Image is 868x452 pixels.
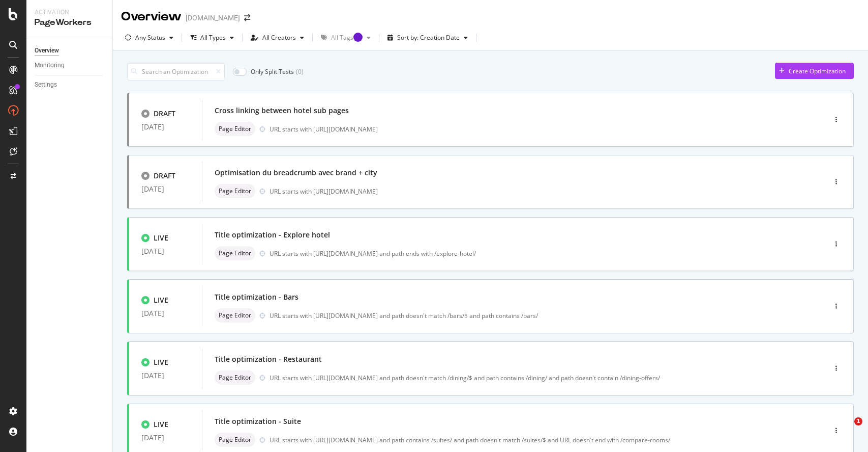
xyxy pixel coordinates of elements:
div: Optimisation du breadcrumb avec brand + city [215,168,377,178]
div: LIVE [154,295,168,305]
div: PageWorkers [35,17,104,29]
div: Cross linking between hotel sub pages [215,105,349,116]
div: [DATE] [141,434,190,442]
div: Overview [121,8,182,25]
span: Page Editor [219,126,251,132]
div: LIVE [154,419,168,430]
a: Settings [35,79,105,90]
div: Activation [35,8,104,17]
div: ( 0 ) [296,67,304,76]
div: Any Status [135,35,165,41]
div: All Types [200,35,226,41]
div: LIVE [154,357,168,367]
div: neutral label [215,433,255,447]
span: Page Editor [219,188,251,194]
iframe: Intercom live chat [833,417,858,442]
div: neutral label [215,246,255,260]
div: neutral label [215,122,255,136]
div: LIVE [154,233,168,243]
div: URL starts with [URL][DOMAIN_NAME] and path doesn't match /dining/$ and path contains /dining/ an... [270,374,783,382]
div: URL starts with [URL][DOMAIN_NAME] and path contains /suites/ and path doesn't match /suites/$ an... [270,436,783,444]
span: 1 [854,417,862,426]
span: Page Editor [219,375,251,381]
div: DRAFT [154,109,175,119]
button: Create Optimization [775,63,854,79]
div: Title optimization - Restaurant [215,354,322,364]
div: neutral label [215,308,255,323]
input: Search an Optimization [127,63,225,81]
div: Create Optimization [789,67,846,75]
div: arrow-right-arrow-left [244,14,250,21]
button: All Creators [247,30,308,46]
div: [DATE] [141,371,190,380]
div: Settings [35,79,57,90]
div: [DATE] [141,309,190,317]
div: URL starts with [URL][DOMAIN_NAME] [270,125,783,134]
div: URL starts with [URL][DOMAIN_NAME] [270,187,783,196]
div: [DOMAIN_NAME] [186,13,240,23]
div: neutral label [215,370,255,385]
div: [DATE] [141,185,190,193]
div: Overview [35,45,59,56]
div: Sort by: Creation Date [397,35,460,41]
div: Title optimization - Explore hotel [215,230,330,240]
button: Sort by: Creation Date [383,30,472,46]
div: URL starts with [URL][DOMAIN_NAME] and path ends with /explore-hotel/ [270,249,783,258]
button: Any Status [121,30,177,46]
div: neutral label [215,184,255,198]
button: All Types [186,30,238,46]
div: [DATE] [141,247,190,255]
div: Monitoring [35,60,65,71]
button: All TagsTooltip anchor [317,30,375,46]
a: Overview [35,45,105,56]
a: Monitoring [35,60,105,71]
div: Only Split Tests [251,67,294,76]
div: Title optimization - Suite [215,416,301,427]
span: Page Editor [219,437,251,443]
span: Page Editor [219,312,251,318]
div: All Creators [262,35,296,41]
div: Title optimization - Bars [215,292,298,302]
span: Page Editor [219,250,251,256]
div: DRAFT [154,171,175,181]
div: [DATE] [141,123,190,131]
div: All Tags [331,35,363,41]
div: Tooltip anchor [353,33,363,42]
div: URL starts with [URL][DOMAIN_NAME] and path doesn't match /bars/$ and path contains /bars/ [270,311,783,320]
